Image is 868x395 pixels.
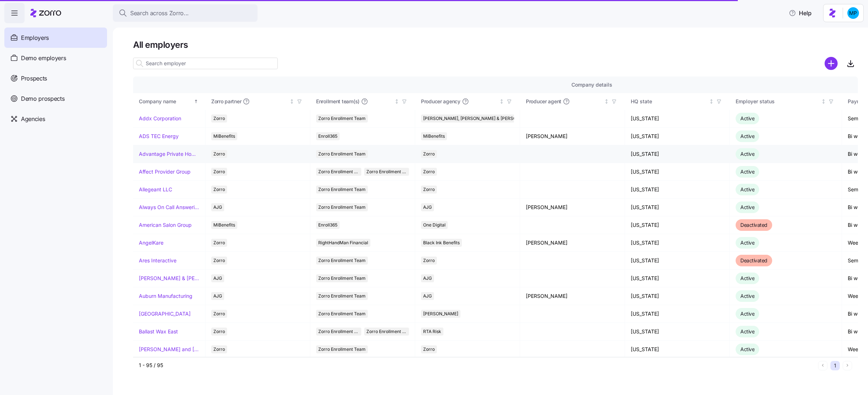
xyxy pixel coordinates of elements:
[499,99,504,104] div: Not sorted
[736,97,820,105] div: Employer status
[213,292,222,300] span: AJG
[21,94,65,103] span: Demo prospects
[193,99,199,104] div: Sorted ascending
[21,54,66,63] span: Demo employers
[139,292,192,300] a: Auburn Manufacturing
[213,345,225,353] span: Zorro
[4,28,107,48] a: Employers
[709,99,714,104] div: Not sorted
[818,361,827,370] button: Previous page
[526,98,561,105] span: Producer agent
[625,305,730,323] td: [US_STATE]
[740,115,754,121] span: Active
[625,145,730,163] td: [US_STATE]
[318,168,359,176] span: Zorro Enrollment Team
[366,328,407,336] span: Zorro Enrollment Experts
[213,168,225,176] span: Zorro
[366,168,407,176] span: Zorro Enrollment Experts
[625,216,730,234] td: [US_STATE]
[139,150,199,158] a: Advantage Private Home Care
[213,310,225,318] span: Zorro
[625,341,730,358] td: [US_STATE]
[4,48,107,68] a: Demo employers
[318,274,366,282] span: Zorro Enrollment Team
[740,240,754,246] span: Active
[730,93,842,110] th: Employer statusNot sorted
[625,163,730,181] td: [US_STATE]
[423,239,460,247] span: Black Ink Benefits
[318,257,366,265] span: Zorro Enrollment Team
[213,257,225,265] span: Zorro
[631,97,707,105] div: HQ state
[213,239,225,247] span: Zorro
[205,93,310,110] th: Zorro partnerNot sorted
[139,133,179,140] a: ADS TEC Energy
[847,7,859,19] img: b954e4dfce0f5620b9225907d0f7229f
[139,168,191,175] a: Affect Provider Group
[213,186,225,194] span: Zorro
[520,199,625,216] td: [PERSON_NAME]
[740,257,767,263] span: Deactivated
[133,39,858,50] h1: All employers
[789,9,812,17] span: Help
[740,133,754,139] span: Active
[213,221,235,229] span: MiBenefits
[740,151,754,157] span: Active
[423,221,446,229] span: One Digital
[740,346,754,352] span: Active
[740,204,754,210] span: Active
[625,93,730,110] th: HQ stateNot sorted
[318,292,366,300] span: Zorro Enrollment Team
[133,58,278,69] input: Search employer
[423,115,536,122] span: [PERSON_NAME], [PERSON_NAME] & [PERSON_NAME]
[625,252,730,270] td: [US_STATE]
[740,275,754,281] span: Active
[625,234,730,252] td: [US_STATE]
[318,115,366,122] span: Zorro Enrollment Team
[783,6,817,20] button: Help
[423,150,435,158] span: Zorro
[318,132,337,140] span: Enroll365
[625,270,730,287] td: [US_STATE]
[211,98,241,105] span: Zorro partner
[133,93,205,110] th: Company nameSorted ascending
[310,93,415,110] th: Enrollment team(s)Not sorted
[289,99,294,104] div: Not sorted
[213,150,225,158] span: Zorro
[318,150,366,158] span: Zorro Enrollment Team
[740,311,754,317] span: Active
[625,287,730,305] td: [US_STATE]
[316,98,359,105] span: Enrollment team(s)
[625,128,730,145] td: [US_STATE]
[520,128,625,145] td: [PERSON_NAME]
[740,222,767,228] span: Deactivated
[830,361,840,370] button: 1
[139,310,191,317] a: [GEOGRAPHIC_DATA]
[421,98,460,105] span: Producer agency
[139,257,176,264] a: Ares Interactive
[843,361,852,370] button: Next page
[139,362,815,369] div: 1 - 95 / 95
[520,93,625,110] th: Producer agentNot sorted
[213,115,225,122] span: Zorro
[423,345,435,353] span: Zorro
[740,186,754,192] span: Active
[4,109,107,129] a: Agencies
[213,328,225,336] span: Zorro
[740,328,754,334] span: Active
[423,132,445,140] span: MiBenefits
[625,110,730,128] td: [US_STATE]
[625,181,730,199] td: [US_STATE]
[394,99,399,104] div: Not sorted
[21,115,45,124] span: Agencies
[213,274,222,282] span: AJG
[625,323,730,341] td: [US_STATE]
[139,115,181,122] a: Addx Corporation
[318,328,359,336] span: Zorro Enrollment Team
[520,234,625,252] td: [PERSON_NAME]
[213,132,235,140] span: MiBenefits
[423,292,432,300] span: AJG
[423,257,435,265] span: Zorro
[423,328,441,336] span: RTA Risk
[130,9,189,18] span: Search across Zorro...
